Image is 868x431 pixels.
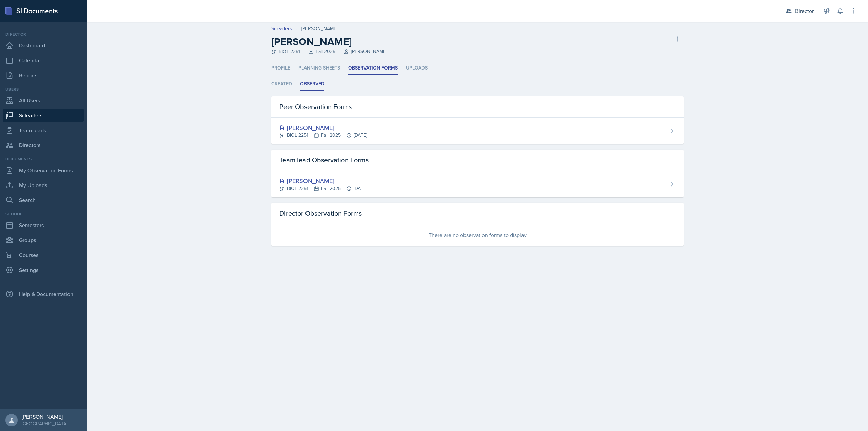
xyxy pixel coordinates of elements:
a: Semesters [3,218,84,232]
a: Dashboard [3,39,84,52]
li: Planning Sheets [298,62,340,75]
a: Directors [3,138,84,152]
div: Help & Documentation [3,287,84,301]
div: There are no observation forms to display [271,224,684,246]
a: My Observation Forms [3,163,84,177]
a: Settings [3,263,84,277]
a: [PERSON_NAME] BIOL 2251Fall 2025[DATE] [271,118,684,144]
li: Observation Forms [348,62,398,75]
div: Director [795,7,814,15]
div: [PERSON_NAME] [279,176,367,185]
li: Created [271,78,292,91]
div: [PERSON_NAME] [301,25,337,32]
a: Si leaders [271,25,292,32]
a: [PERSON_NAME] BIOL 2251Fall 2025[DATE] [271,171,684,197]
div: BIOL 2251 Fall 2025 [DATE] [279,185,367,192]
div: [PERSON_NAME] [22,413,67,420]
div: Users [3,86,84,92]
h2: [PERSON_NAME] [271,36,387,48]
li: Uploads [406,62,428,75]
div: BIOL 2251 Fall 2025 [PERSON_NAME] [271,48,387,55]
div: Peer Observation Forms [271,96,684,118]
div: Director Observation Forms [271,203,684,224]
a: Calendar [3,54,84,67]
div: [PERSON_NAME] [279,123,367,132]
a: All Users [3,94,84,107]
div: Team lead Observation Forms [271,150,684,171]
div: BIOL 2251 Fall 2025 [DATE] [279,132,367,139]
li: Observed [300,78,324,91]
div: Documents [3,156,84,162]
a: Si leaders [3,109,84,122]
div: School [3,211,84,217]
div: [GEOGRAPHIC_DATA] [22,420,67,427]
div: Director [3,31,84,37]
li: Profile [271,62,290,75]
a: My Uploads [3,178,84,192]
a: Groups [3,233,84,247]
a: Search [3,193,84,207]
a: Courses [3,248,84,262]
a: Team leads [3,123,84,137]
a: Reports [3,68,84,82]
